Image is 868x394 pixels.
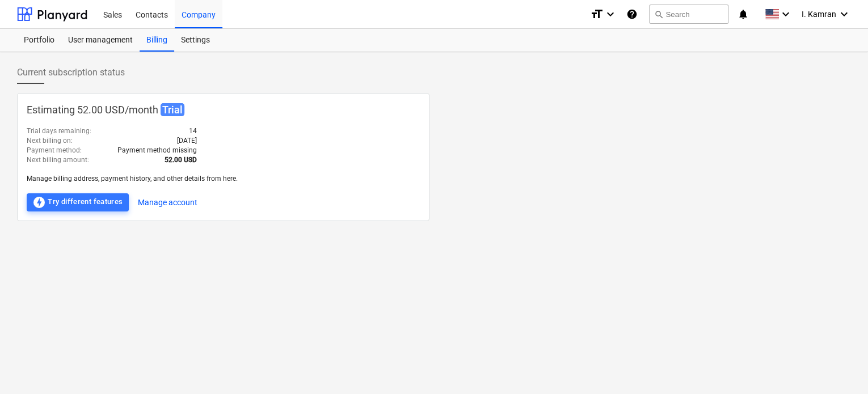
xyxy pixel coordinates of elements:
i: keyboard_arrow_down [779,7,793,21]
a: Settings [174,29,217,52]
a: Portfolio [17,29,61,52]
div: Try different features [32,196,123,209]
p: Next billing on : [27,136,73,146]
span: search [654,10,663,19]
p: Payment method missing [117,146,197,155]
p: Estimating 52.00 USD / month [27,103,420,117]
p: 14 [189,126,197,136]
button: Manage account [138,193,197,211]
span: offline_bolt [32,196,46,209]
i: Knowledge base [626,7,638,21]
i: keyboard_arrow_down [604,7,617,21]
p: Manage billing address, payment history, and other details from here. [27,174,420,184]
i: notifications [738,7,749,21]
a: Billing [140,29,174,52]
i: keyboard_arrow_down [837,7,851,21]
span: Current subscription status [17,66,125,79]
p: Payment method : [27,146,82,155]
b: 52.00 USD [165,156,197,164]
button: Search [649,5,728,24]
p: Next billing amount : [27,155,89,165]
p: Trial days remaining : [27,126,91,136]
iframe: Chat Widget [811,340,868,394]
button: Try different features [27,193,129,211]
p: [DATE] [177,136,197,146]
span: I. Kamran [802,10,836,19]
a: User management [61,29,140,52]
span: Trial [161,103,184,116]
i: format_size [590,7,604,21]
